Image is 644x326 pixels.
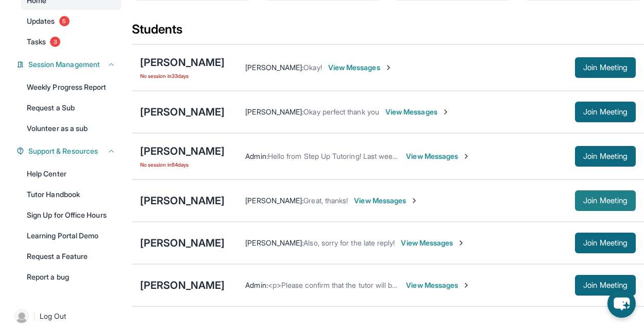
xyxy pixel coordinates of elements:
button: Join Meeting [575,233,636,253]
span: Updates [27,16,55,26]
span: Join Meeting [583,198,628,204]
span: Great, thanks! [303,196,348,205]
span: 3 [50,37,60,47]
span: Join Meeting [583,153,628,159]
span: Session Management [28,59,100,70]
span: View Messages [406,151,470,161]
button: Join Meeting [575,190,636,211]
span: No session in 33 days [140,72,225,80]
button: Support & Resources [24,146,115,156]
span: Admin : [245,281,267,289]
img: user-img [14,309,29,323]
a: Learning Portal Demo [21,226,122,245]
a: Updates5 [21,12,122,30]
span: [PERSON_NAME] : [245,196,303,205]
a: Volunteer as a sub [21,119,122,138]
div: [PERSON_NAME] [140,144,225,158]
span: | [33,310,36,322]
span: [PERSON_NAME] : [245,63,303,72]
img: Chevron-Right [410,197,418,205]
button: Session Management [24,59,115,70]
button: Join Meeting [575,275,636,296]
img: Chevron-Right [442,108,450,116]
div: [PERSON_NAME] [140,236,225,250]
img: Chevron-Right [457,239,465,247]
span: View Messages [385,107,450,117]
div: [PERSON_NAME] [140,55,225,70]
button: Join Meeting [575,146,636,167]
span: Join Meeting [583,109,628,115]
a: Request a Feature [21,247,122,266]
span: <p>Please confirm that the tutor will be able to attend your first assigned meeting time before j... [268,281,640,289]
span: [PERSON_NAME] : [245,107,303,116]
a: Help Center [21,165,122,183]
button: Join Meeting [575,57,636,78]
span: Join Meeting [583,240,628,246]
span: Log Out [40,311,66,321]
span: Join Meeting [583,64,628,71]
span: View Messages [406,280,470,290]
span: Admin : [245,152,267,160]
span: Also, sorry for the late reply! [303,238,395,247]
span: Join Meeting [583,282,628,288]
a: Tutor Handbook [21,185,122,204]
span: Okay perfect thank you [303,107,379,116]
a: Sign Up for Office Hours [21,206,122,224]
img: Chevron-Right [384,63,393,72]
span: View Messages [401,238,465,248]
div: [PERSON_NAME] [140,193,225,208]
a: Report a bug [21,268,122,286]
span: View Messages [328,62,393,73]
div: [PERSON_NAME] [140,105,225,119]
span: View Messages [354,195,418,206]
span: 5 [59,16,70,26]
button: chat-button [607,289,636,318]
span: Support & Resources [28,146,98,156]
img: Chevron-Right [462,281,470,289]
a: Tasks3 [21,32,122,51]
div: [PERSON_NAME] [140,278,225,292]
span: Okay! [303,63,321,72]
button: Join Meeting [575,102,636,122]
img: Chevron-Right [462,152,470,160]
a: Request a Sub [21,99,122,117]
a: Weekly Progress Report [21,78,122,96]
div: Students [132,21,644,44]
span: [PERSON_NAME] : [245,238,303,247]
span: Tasks [27,37,46,47]
span: No session in 84 days [140,160,225,169]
